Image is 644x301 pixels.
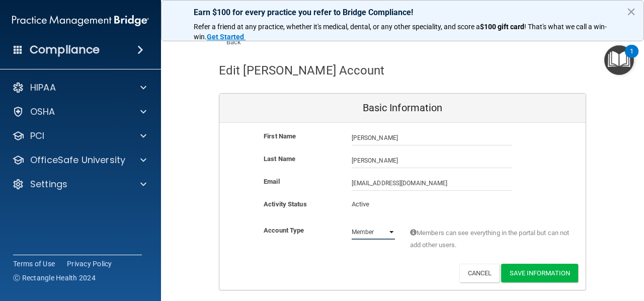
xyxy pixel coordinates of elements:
[219,64,385,77] h4: Edit [PERSON_NAME] Account
[264,155,295,163] b: Last Name
[626,4,636,20] button: Close
[30,130,44,142] p: PCI
[194,23,607,41] span: ! That's what we call a win-win.
[67,259,112,269] a: Privacy Policy
[219,94,586,123] div: Basic Information
[30,178,67,190] p: Settings
[459,264,500,282] button: Cancel
[501,264,578,282] button: Save Information
[264,132,296,140] b: First Name
[12,82,146,94] a: HIPAA
[12,11,149,31] img: PMB logo
[264,178,280,185] b: Email
[207,33,246,41] a: Get Started
[604,45,634,75] button: Open Resource Center, 1 new notification
[30,154,125,166] p: OfficeSafe University
[13,273,96,283] span: Ⓒ Rectangle Health 2024
[207,33,244,41] strong: Get Started
[12,178,146,190] a: Settings
[410,227,571,251] span: Members can see everything in the portal but can not add other users.
[264,200,307,208] b: Activity Status
[194,8,611,17] p: Earn $100 for every practice you refer to Bridge Compliance!
[13,259,55,269] a: Terms of Use
[194,23,480,31] span: Refer a friend at any practice, whether it's medical, dental, or any other speciality, and score a
[30,43,100,57] h4: Compliance
[30,82,56,94] p: HIPAA
[12,154,146,166] a: OfficeSafe University
[480,23,524,31] strong: $100 gift card
[30,106,55,118] p: OSHA
[12,130,146,142] a: PCI
[630,51,633,64] div: 1
[264,227,304,234] b: Account Type
[12,106,146,118] a: OSHA
[352,198,395,210] p: Active
[226,26,241,46] a: Back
